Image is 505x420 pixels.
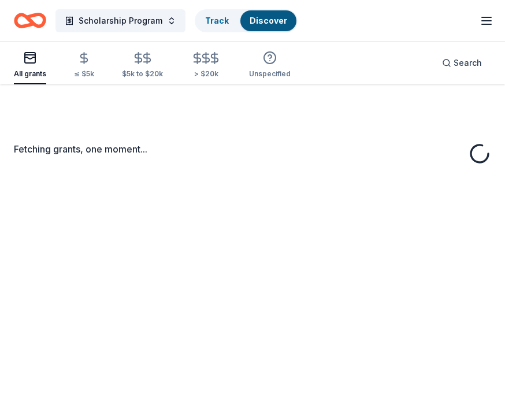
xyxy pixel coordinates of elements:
a: Track [205,16,229,25]
button: Unspecified [249,46,291,84]
span: Search [454,56,482,70]
a: Home [14,7,46,34]
span: Scholarship Program [79,14,162,28]
button: All grants [14,46,46,84]
div: ≤ $5k [74,69,94,79]
button: $5k to $20k [122,47,163,84]
div: Unspecified [249,69,291,79]
button: Scholarship Program [55,9,185,32]
button: Search [433,51,491,75]
button: TrackDiscover [195,9,298,32]
div: All grants [14,69,46,79]
button: ≤ $5k [74,47,94,84]
button: > $20k [191,47,221,84]
div: $5k to $20k [122,69,163,79]
div: Fetching grants, one moment... [14,142,491,156]
div: > $20k [191,69,221,79]
a: Discover [250,16,287,25]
